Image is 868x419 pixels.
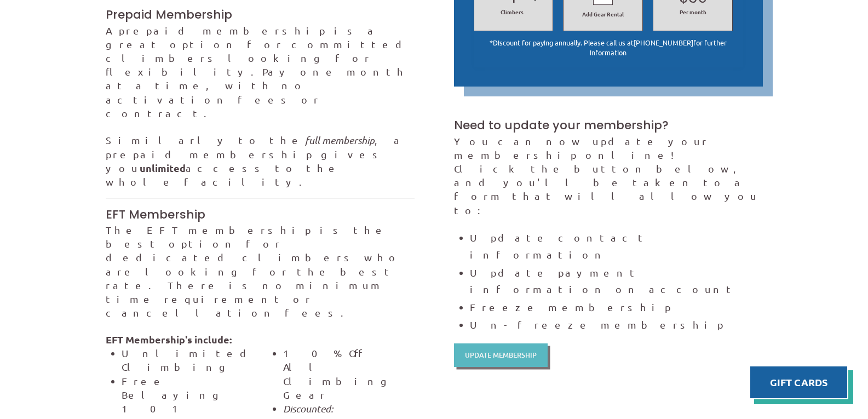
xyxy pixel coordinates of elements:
[470,232,649,260] span: Update contact information
[283,346,415,401] li: 10% Off All Climbing Gear
[568,10,637,18] span: Add Gear Rental
[470,319,725,330] span: Un-freeze membership
[106,133,415,189] p: Similarly to the , a prepaid membership gives you access to the whole facility.
[283,403,333,415] em: Discounted:
[664,8,722,16] span: Per month
[501,8,524,16] span: Climbers
[106,223,415,319] p: The EFT membership is the best option for dedicated climbers who are looking for the best rate. T...
[122,346,253,374] li: Unlimited Climbing
[140,162,186,174] strong: unlimited
[454,134,763,217] p: You can now update your membership online! Click the button below, and you'll be taken to a form ...
[470,267,737,295] span: Update payment information on account
[454,343,548,367] a: Update Membership
[634,38,693,47] a: [PHONE_NUMBER]
[106,7,415,23] h3: Prepaid Membership
[305,134,375,146] em: full membership
[454,117,763,134] h3: Need to update your membership?
[106,206,415,223] h3: EFT Membership
[474,38,743,57] p: *Discount for paying annually. Please call us at for further information
[106,24,415,120] p: Pay one month at a time, with no activation fees or contract.
[106,25,412,78] span: A prepaid membership is a great option for committed climbers looking for flexibility.
[106,332,415,346] strong: EFT Membership's include:
[470,301,672,313] span: Freeze membership
[465,352,537,359] span: Update Membership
